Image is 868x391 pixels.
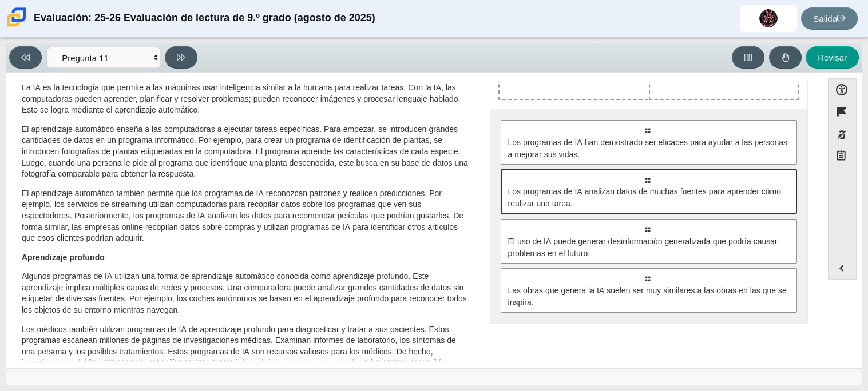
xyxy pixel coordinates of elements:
font: Salida [813,14,837,23]
font: Los programas de IA analizan datos de muchas fuentes para aprender cómo realizar una tarea. [508,186,782,209]
font: Los programas de IA han demostrado ser eficaces para ayudar a las personas a mejorar sus vidas. [508,137,788,159]
button: Abrir el menú de accesibilidad [828,78,857,101]
button: Levanta la mano [769,46,802,69]
button: Activar o desactivar el enmascaramiento de respuesta [828,123,857,146]
font: La IA es la tecnología que permite a las máquinas usar inteligencia similar a la humana para real... [22,82,460,115]
div: Los programas de IA analizan datos de muchas fuentes para aprender cómo realizar una tarea. [501,169,797,214]
button: Bloc [828,146,857,169]
a: Escuela Carmen de Ciencia y Tecnología [5,21,29,31]
a: Salida [801,7,858,30]
div: Elementos de evaluación [11,78,817,364]
button: Revisar [806,46,859,69]
button: Expand menu. Displays the button labels. [829,257,856,279]
font: Las obras que genera la IA suelen ser muy similares a las obras en las que se inspira. [508,285,787,308]
img: jesus.bedollazaval.QHos8g [759,9,778,27]
font: Evaluación: 25-26 Evaluación de lectura de 9.º grado (agosto de 2025) [34,12,375,23]
button: Elemento de bandera [828,101,857,123]
font: El uso de IA puede generar desinformación generalizada que podría causar problemas en el futuro. [508,236,778,258]
font: Revisar [818,53,847,62]
font: El aprendizaje automático también permite que los programas de IA reconozcan patrones y realicen ... [22,188,463,243]
img: Escuela Carmen de Ciencia y Tecnología [5,5,29,29]
font: Algunos programas de IA utilizan una forma de aprendizaje automático conocida como aprendizaje pr... [22,271,467,315]
font: El aprendizaje automático enseña a las computadoras a ejecutar tareas específicas. Para empezar, ... [22,124,468,179]
font: Aprendizaje profundo [22,252,105,262]
div: Las obras que genera la IA suelen ser muy similares a las obras en las que se inspira. [501,268,797,313]
div: Deja la respuesta en la fila 1 de la columna 1 (Ideas compartidas) [500,67,649,99]
div: Eliminar la respuesta en la fila 1 de la columna 2 (Ideas conflictivas) [650,67,798,99]
div: Los programas de IA han demostrado ser eficaces para ayudar a las personas a mejorar sus vidas. [501,120,797,165]
div: El uso de IA puede generar desinformación generalizada que podría causar problemas en el futuro. [501,219,797,264]
font: Los médicos también utilizan programas de IA de aprendizaje profundo para diagnosticar y tratar a... [22,324,456,379]
div: 4 respuestas posibles: seleccione una respuesta para comenzar a moverla al área de colocación des... [490,109,807,324]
